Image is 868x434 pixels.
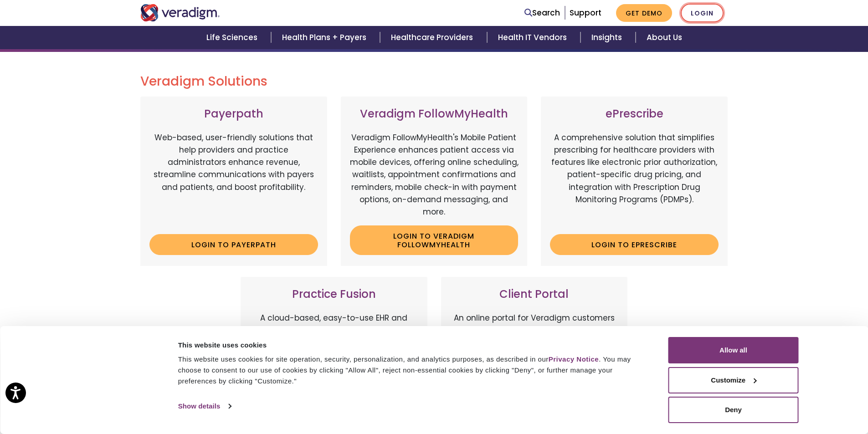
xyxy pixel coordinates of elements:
[450,288,619,301] h3: Client Portal
[636,26,693,49] a: About Us
[380,26,487,49] a: Healthcare Providers
[570,7,601,18] a: Support
[250,312,418,386] p: A cloud-based, easy-to-use EHR and billing services platform tailored for independent practices. ...
[524,7,560,19] a: Search
[693,368,857,423] iframe: Drift Chat Widget
[350,107,519,121] h3: Veradigm FollowMyHealth
[549,355,599,363] a: Privacy Notice
[140,74,728,89] h2: Veradigm Solutions
[668,397,799,423] button: Deny
[580,26,636,49] a: Insights
[271,26,380,49] a: Health Plans + Payers
[668,337,799,363] button: Allow all
[550,234,719,255] a: Login to ePrescribe
[550,107,719,121] h3: ePrescribe
[681,4,724,22] a: Login
[178,354,648,387] div: This website uses cookies for site operation, security, personalization, and analytics purposes, ...
[550,132,719,227] p: A comprehensive solution that simplifies prescribing for healthcare providers with features like ...
[149,132,318,227] p: Web-based, user-friendly solutions that help providers and practice administrators enhance revenu...
[450,312,619,386] p: An online portal for Veradigm customers to connect with peers, ask questions, share ideas, and st...
[350,132,519,218] p: Veradigm FollowMyHealth's Mobile Patient Experience enhances patient access via mobile devices, o...
[668,367,799,393] button: Customize
[487,26,580,49] a: Health IT Vendors
[149,234,318,255] a: Login to Payerpath
[250,288,418,301] h3: Practice Fusion
[616,4,672,22] a: Get Demo
[195,26,271,49] a: Life Sciences
[140,4,220,21] img: Veradigm logo
[350,225,519,255] a: Login to Veradigm FollowMyHealth
[149,107,318,121] h3: Payerpath
[178,399,231,413] a: Show details
[178,340,648,351] div: This website uses cookies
